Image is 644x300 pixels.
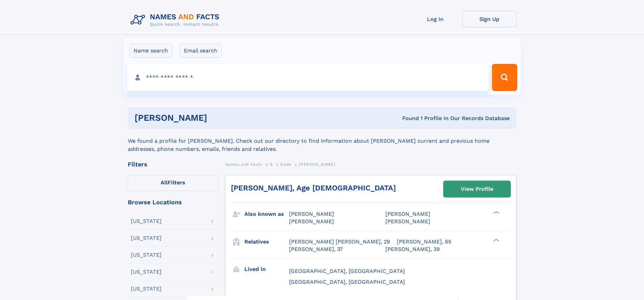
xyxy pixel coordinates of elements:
[462,11,517,27] a: Sign Up
[131,286,162,292] div: [US_STATE]
[231,184,396,192] a: [PERSON_NAME], Age [DEMOGRAPHIC_DATA]
[280,160,291,168] a: Sade
[385,211,430,217] span: [PERSON_NAME]
[127,64,489,91] input: search input
[289,246,343,253] a: [PERSON_NAME], 37
[131,218,162,224] div: [US_STATE]
[299,162,335,167] span: [PERSON_NAME]
[305,115,510,122] div: Found 1 Profile In Our Records Database
[270,162,273,167] span: S
[161,179,168,186] span: All
[270,160,273,168] a: S
[444,181,510,197] a: View Profile
[397,238,451,246] a: [PERSON_NAME], 65
[131,235,162,241] div: [US_STATE]
[289,268,405,274] span: [GEOGRAPHIC_DATA], [GEOGRAPHIC_DATA]
[244,236,289,248] h3: Relatives
[289,279,405,285] span: [GEOGRAPHIC_DATA], [GEOGRAPHIC_DATA]
[128,175,218,191] label: Filters
[128,199,218,205] div: Browse Locations
[244,263,289,275] h3: Lived in
[135,114,305,122] h1: [PERSON_NAME]
[280,162,291,167] span: Sade
[289,218,334,225] span: [PERSON_NAME]
[128,161,218,167] div: Filters
[492,238,500,242] div: ❯
[492,210,500,215] div: ❯
[129,44,172,58] label: Name search
[244,208,289,220] h3: Also known as
[128,11,225,29] img: Logo Names and Facts
[408,11,462,27] a: Log In
[289,238,390,246] a: [PERSON_NAME] [PERSON_NAME], 29
[128,129,517,153] div: We found a profile for [PERSON_NAME]. Check out our directory to find information about [PERSON_N...
[385,218,430,225] span: [PERSON_NAME]
[131,269,162,275] div: [US_STATE]
[461,181,493,197] div: View Profile
[225,160,262,168] a: Names and Facts
[385,246,440,253] a: [PERSON_NAME], 39
[131,252,162,258] div: [US_STATE]
[180,44,222,58] label: Email search
[492,64,517,91] button: Search Button
[289,211,334,217] span: [PERSON_NAME]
